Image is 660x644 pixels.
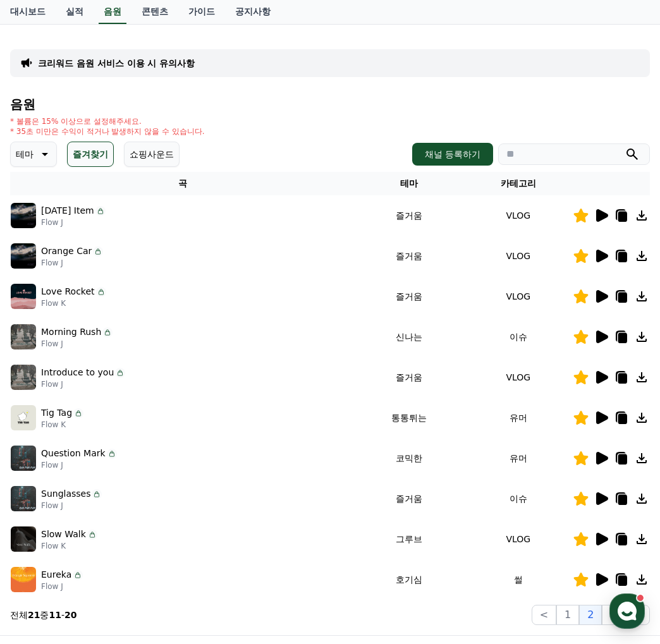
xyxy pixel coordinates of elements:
[38,57,195,70] a: 크리워드 음원 서비스 이용 시 유의사항
[28,610,40,620] strong: 21
[464,398,573,438] td: 유머
[532,605,556,625] button: <
[41,528,86,541] p: Slow Walk
[464,519,573,559] td: VLOG
[355,478,463,519] td: 즐거움
[355,398,463,438] td: 통통튀는
[11,446,36,471] img: music
[41,541,97,551] p: Flow K
[41,487,90,501] p: Sunglasses
[64,610,76,620] strong: 20
[10,97,650,111] h4: 음원
[163,401,243,432] a: 설정
[11,203,36,228] img: music
[464,559,573,600] td: 썰
[124,142,180,167] button: 쇼핑사운드
[41,258,103,268] p: Flow J
[16,145,34,163] p: 테마
[116,420,131,430] span: 대화
[464,236,573,276] td: VLOG
[464,195,573,236] td: VLOG
[355,357,463,398] td: 즐거움
[41,298,106,308] p: Flow K
[412,143,493,166] button: 채널 등록하기
[11,324,36,349] img: music
[41,447,106,460] p: Question Mark
[41,204,94,217] p: [DATE] Item
[41,581,83,592] p: Flow J
[83,401,163,432] a: 대화
[464,357,573,398] td: VLOG
[41,420,83,430] p: Flow K
[11,567,36,592] img: music
[464,276,573,317] td: VLOG
[41,568,71,581] p: Eureka
[355,438,463,478] td: 코믹한
[67,142,114,167] button: 즐겨찾기
[41,379,125,389] p: Flow J
[41,366,114,379] p: Introduce to you
[602,605,625,625] button: 3
[41,406,72,420] p: Tig Tag
[41,460,117,470] p: Flow J
[10,142,57,167] button: 테마
[11,526,36,552] img: music
[464,438,573,478] td: 유머
[355,195,463,236] td: 즐거움
[355,236,463,276] td: 즐거움
[41,245,92,258] p: Orange Car
[556,605,579,625] button: 1
[10,609,77,621] p: 전체 중 -
[355,519,463,559] td: 그루브
[41,217,106,228] p: Flow J
[355,559,463,600] td: 호기심
[464,478,573,519] td: 이슈
[355,276,463,317] td: 즐거움
[11,243,36,269] img: music
[11,405,36,430] img: music
[10,172,355,195] th: 곡
[10,126,205,137] p: * 35초 미만은 수익이 적거나 발생하지 않을 수 있습니다.
[464,317,573,357] td: 이슈
[464,172,573,195] th: 카테고리
[4,401,83,432] a: 홈
[355,172,463,195] th: 테마
[11,486,36,511] img: music
[41,501,102,511] p: Flow J
[11,365,36,390] img: music
[195,420,211,430] span: 설정
[10,116,205,126] p: * 볼륨은 15% 이상으로 설정해주세요.
[41,285,95,298] p: Love Rocket
[41,325,101,339] p: Morning Rush
[41,339,113,349] p: Flow J
[355,317,463,357] td: 신나는
[11,284,36,309] img: music
[49,610,61,620] strong: 11
[40,420,47,430] span: 홈
[579,605,602,625] button: 2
